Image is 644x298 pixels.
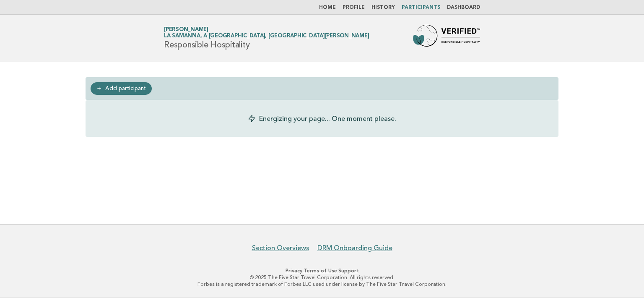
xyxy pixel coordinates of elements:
p: Forbes is a registered trademark of Forbes LLC used under license by The Five Star Travel Corpora... [65,281,579,288]
a: Participants [402,5,440,10]
a: Profile [343,5,365,10]
a: [PERSON_NAME]La Samanna, A [GEOGRAPHIC_DATA], [GEOGRAPHIC_DATA][PERSON_NAME] [164,27,369,39]
a: Privacy [286,268,302,274]
a: Section Overviews [252,244,309,252]
p: · · [65,267,579,274]
a: Terms of Use [304,268,337,274]
h1: Responsible Hospitality [164,27,369,49]
a: DRM Onboarding Guide [317,244,392,252]
p: © 2025 The Five Star Travel Corporation. All rights reserved. [65,274,579,281]
a: Add participant [91,82,152,95]
span: La Samanna, A [GEOGRAPHIC_DATA], [GEOGRAPHIC_DATA][PERSON_NAME] [164,34,369,39]
img: Forbes Travel Guide [413,25,480,52]
a: Support [338,268,359,274]
a: Home [319,5,336,10]
a: Dashboard [447,5,480,10]
p: Energizing your page... One moment please. [259,114,396,123]
a: History [371,5,395,10]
